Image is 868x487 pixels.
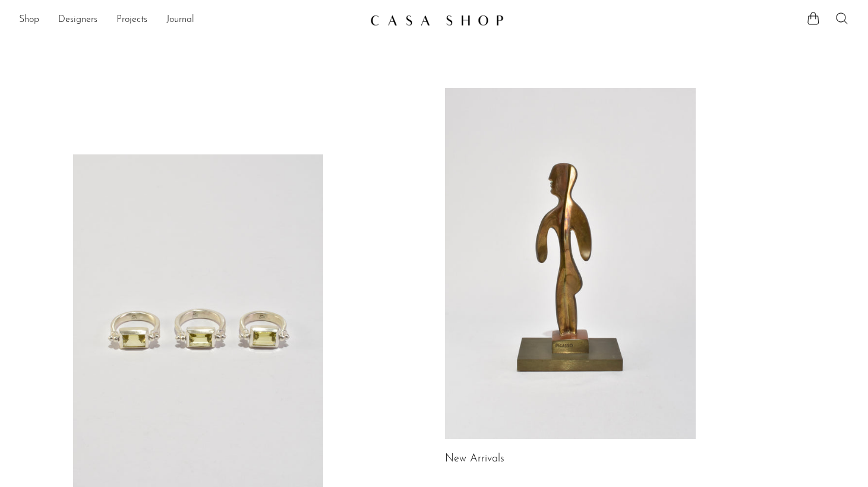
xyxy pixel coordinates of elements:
a: Shop [19,12,39,28]
a: New Arrivals [445,454,504,464]
a: Projects [116,12,147,28]
ul: NEW HEADER MENU [19,10,361,30]
a: Journal [166,12,194,28]
nav: Desktop navigation [19,10,361,30]
a: Designers [58,12,97,28]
